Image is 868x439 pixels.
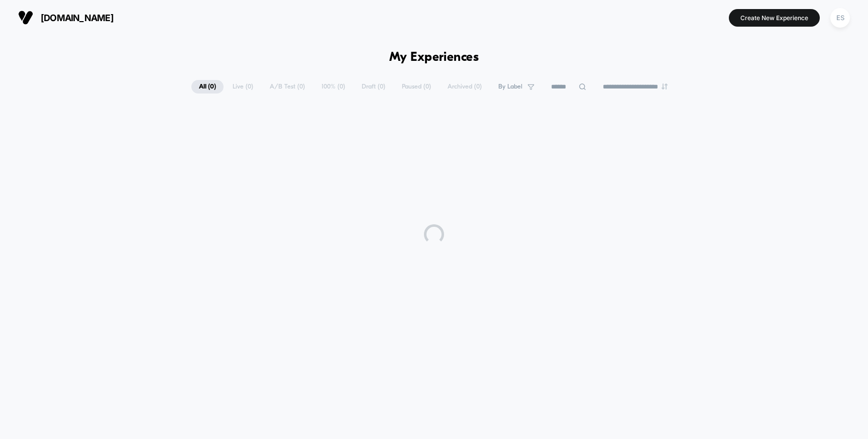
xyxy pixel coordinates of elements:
span: [DOMAIN_NAME] [41,13,114,23]
img: Visually logo [18,10,33,25]
img: end [662,83,668,90]
button: Create New Experience [729,9,820,27]
button: ES [827,8,853,28]
button: [DOMAIN_NAME] [15,10,117,26]
span: By Label [498,83,522,91]
div: ES [830,8,850,28]
span: All ( 0 ) [191,80,224,94]
h1: My Experiences [389,50,479,65]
